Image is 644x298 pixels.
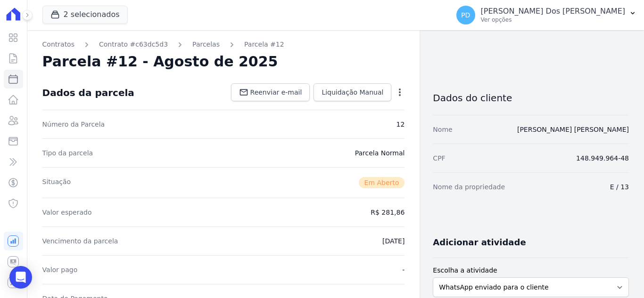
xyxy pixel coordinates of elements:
[481,7,625,16] p: [PERSON_NAME] Dos [PERSON_NAME]
[371,208,405,217] dd: R$ 281,86
[449,2,644,28] button: PD [PERSON_NAME] Dos [PERSON_NAME] Ver opções
[42,6,128,24] button: 2 selecionados
[355,148,405,158] dd: Parcela Normal
[433,237,526,248] h3: Adicionar atividade
[42,148,93,158] dt: Tipo da parcela
[576,153,629,163] dd: 148.949.964-48
[42,53,278,70] h2: Parcela #12 - Agosto de 2025
[396,120,405,129] dd: 12
[359,177,405,188] span: Em Aberto
[192,40,220,49] a: Parcelas
[517,126,629,133] a: [PERSON_NAME] [PERSON_NAME]
[433,92,629,104] h3: Dados do cliente
[42,177,71,188] dt: Situação
[433,153,445,163] dt: CPF
[461,12,470,18] span: PD
[42,120,105,129] dt: Número da Parcela
[9,266,32,289] div: Open Intercom Messenger
[231,83,310,101] a: Reenviar e-mail
[99,40,168,49] a: Contrato #c63dc5d3
[42,208,92,217] dt: Valor esperado
[42,236,118,246] dt: Vencimento da parcela
[610,182,629,192] dd: E / 13
[433,266,629,275] label: Escolha a atividade
[42,40,405,49] nav: Breadcrumb
[433,125,452,134] dt: Nome
[382,236,405,246] dd: [DATE]
[42,87,134,98] div: Dados da parcela
[433,182,505,192] dt: Nome da propriedade
[481,16,625,24] p: Ver opções
[250,88,302,97] span: Reenviar e-mail
[314,83,391,101] a: Liquidação Manual
[322,88,383,97] span: Liquidação Manual
[42,265,78,274] dt: Valor pago
[244,40,284,49] a: Parcela #12
[402,265,405,274] dd: -
[42,40,74,49] a: Contratos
